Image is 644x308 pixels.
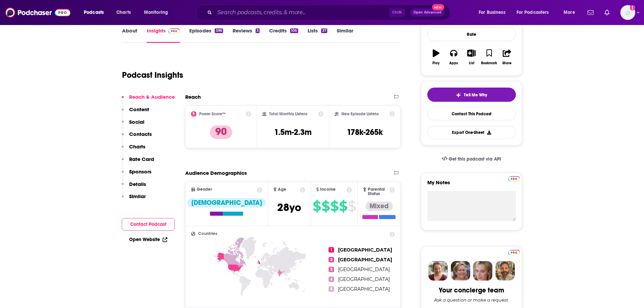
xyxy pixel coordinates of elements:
h2: Reach [185,94,201,100]
button: tell me why sparkleTell Me Why [427,88,516,102]
button: Bookmark [480,45,498,69]
img: Sydney Profile [428,261,448,281]
h2: New Episode Listens [341,112,379,116]
span: 3 [329,267,334,272]
a: Similar [337,27,353,43]
span: [GEOGRAPHIC_DATA] [338,286,390,292]
span: Get this podcast via API [449,156,501,162]
button: Rate Card [122,156,154,168]
a: About [122,27,137,43]
a: Reviews3 [233,27,260,43]
button: Apps [445,45,462,69]
span: For Podcasters [517,8,549,17]
span: More [564,8,575,17]
span: 1 [329,247,334,253]
button: open menu [79,7,113,18]
img: tell me why sparkle [456,92,461,98]
div: Mixed [365,202,393,211]
a: Podchaser - Follow, Share and Rate Podcasts [5,6,70,19]
span: 28 yo [277,201,301,214]
p: Similar [129,193,146,199]
button: Charts [122,143,145,156]
span: Open Advanced [413,11,442,14]
a: Lists37 [308,27,327,43]
span: $ [339,201,347,212]
p: Details [129,181,146,187]
button: Share [498,45,516,69]
p: Content [129,106,149,113]
div: List [469,61,474,65]
p: 90 [210,125,232,139]
div: [DEMOGRAPHIC_DATA] [187,198,266,208]
span: Income [320,187,336,192]
div: Apps [449,61,458,65]
div: Play [432,61,439,65]
div: Ask a question or make a request. [434,297,509,303]
h2: Audience Demographics [185,170,247,176]
span: Monitoring [144,8,168,17]
span: $ [330,201,338,212]
button: Open AdvancedNew [410,8,445,17]
span: [GEOGRAPHIC_DATA] [338,266,390,273]
img: Podchaser Pro [508,176,520,182]
button: Export One-Sheet [427,126,516,139]
div: Search podcasts, credits, & more... [202,5,457,20]
button: Show profile menu [620,5,635,20]
div: Rate [427,27,516,41]
div: Bookmark [481,61,497,65]
span: [GEOGRAPHIC_DATA] [338,276,390,282]
button: List [462,45,480,69]
span: 2 [329,257,334,262]
button: open menu [139,7,177,18]
p: Rate Card [129,156,154,162]
p: Reach & Audience [129,94,175,100]
span: Podcasts [84,8,104,17]
button: Similar [122,193,146,206]
button: Reach & Audience [122,94,175,106]
div: 106 [290,28,298,33]
span: $ [321,201,330,212]
h2: Total Monthly Listens [269,112,307,116]
a: Charts [112,7,135,18]
h1: Podcast Insights [122,70,183,80]
span: Gender [197,187,212,192]
a: Get this podcast via API [436,151,507,167]
span: For Business [479,8,505,17]
button: open menu [512,7,559,18]
img: User Profile [620,5,635,20]
h2: Power Score™ [199,112,225,116]
p: Charts [129,143,145,150]
span: New [432,4,444,10]
span: Tell Me Why [464,92,487,98]
div: 3 [256,28,260,33]
button: open menu [559,7,583,18]
img: Jules Profile [473,261,493,281]
span: Age [278,187,286,192]
button: open menu [474,7,514,18]
button: Contacts [122,131,152,143]
img: Jon Profile [495,261,515,281]
span: [GEOGRAPHIC_DATA] [338,257,392,263]
h3: 1.5m-2.3m [274,127,312,137]
p: Sponsors [129,168,151,175]
a: Pro website [508,175,520,182]
button: Social [122,119,144,131]
p: Social [129,119,144,125]
button: Contact Podcast [122,218,175,231]
span: $ [348,201,356,212]
a: Episodes596 [189,27,223,43]
span: Ctrl K [389,8,405,17]
div: Share [502,61,511,65]
a: Credits106 [269,27,298,43]
a: InsightsPodchaser Pro [147,27,180,43]
button: Sponsors [122,168,151,181]
span: [GEOGRAPHIC_DATA] [338,247,392,253]
p: Contacts [129,131,152,137]
button: Content [122,106,149,119]
span: 4 [329,277,334,282]
div: 37 [321,28,327,33]
div: Your concierge team [439,286,504,294]
img: Podchaser Pro [508,250,520,255]
input: Search podcasts, credits, & more... [215,7,389,18]
a: Contact This Podcast [427,107,516,120]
